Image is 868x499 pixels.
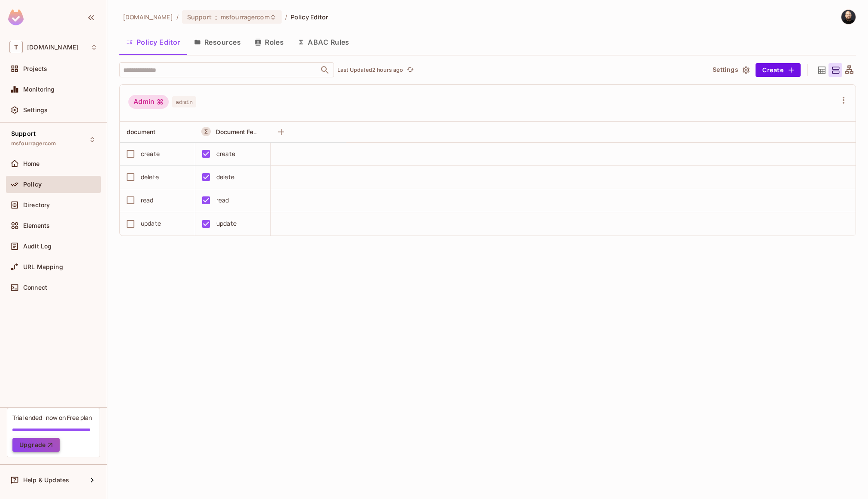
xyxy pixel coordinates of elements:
[216,219,237,228] div: update
[23,160,40,167] span: Home
[23,284,47,291] span: Connect
[141,149,160,159] div: create
[119,31,187,53] button: Policy Editor
[187,13,212,21] span: Support
[405,65,415,75] button: refresh
[337,67,403,73] p: Last Updated 2 hours ago
[11,130,36,137] span: Support
[23,86,55,93] span: Monitoring
[403,65,415,75] span: Click to refresh data
[285,13,287,21] li: /
[187,31,248,53] button: Resources
[248,31,291,53] button: Roles
[23,222,50,229] span: Elements
[141,172,159,182] div: delete
[12,413,92,422] div: Trial ended- now on Free plan
[141,196,154,205] div: read
[27,44,78,51] span: Workspace: tk-permit.io
[756,63,801,77] button: Create
[141,219,161,228] div: update
[201,127,211,136] button: A Resource Set is a dynamically conditioned resource, defined by real-time criteria.
[23,107,48,113] span: Settings
[12,438,60,452] button: Upgrade
[23,243,52,250] span: Audit Log
[221,13,270,21] span: msfourragercom
[216,172,234,182] div: delete
[291,13,328,21] span: Policy Editor
[709,63,752,77] button: Settings
[216,149,235,159] div: create
[23,65,47,72] span: Projects
[23,181,42,188] span: Policy
[319,64,331,76] button: Open
[128,95,169,109] div: Admin
[176,13,179,21] li: /
[23,263,63,270] span: URL Mapping
[127,128,155,135] span: document
[407,66,414,74] span: refresh
[23,477,69,484] span: Help & Updates
[841,10,856,24] img: Thomas kirk
[291,31,356,53] button: ABAC Rules
[216,196,229,205] div: read
[172,96,196,107] span: admin
[23,202,50,208] span: Directory
[11,140,56,147] span: msfourragercom
[9,41,23,53] span: T
[215,14,218,21] span: :
[216,128,295,136] span: Document Features_Subset
[123,13,173,21] span: the active workspace
[8,9,24,25] img: SReyMgAAAABJRU5ErkJggg==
